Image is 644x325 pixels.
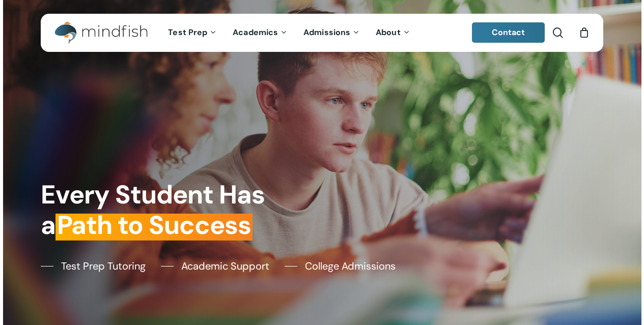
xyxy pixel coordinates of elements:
a: Academic Support [161,258,269,274]
h1: Every Student Has a [41,180,316,241]
a: About [368,28,418,37]
nav: Main Menu [160,14,418,52]
span: College Admissions [305,258,396,274]
span: Academic Support [181,258,269,274]
a: Test Prep [160,28,225,37]
em: Path to Success [55,209,253,242]
span: Academics [233,27,278,38]
span: Test Prep [168,27,207,38]
a: Contact [472,22,545,43]
span: Test Prep Tutoring [61,258,146,274]
span: Contact [492,27,525,38]
header: Main Menu [41,14,603,52]
a: Admissions [296,28,368,37]
span: Admissions [303,27,350,38]
a: College Admissions [285,258,396,274]
a: Academics [225,28,296,37]
span: About [376,27,401,38]
a: Cart [578,27,590,38]
a: Test Prep Tutoring [41,258,146,274]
